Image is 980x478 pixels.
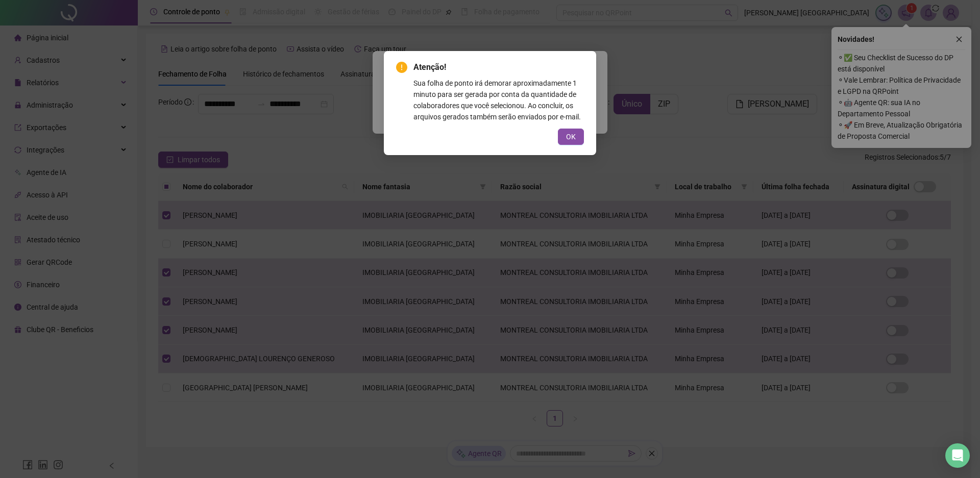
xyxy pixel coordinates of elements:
[396,62,407,73] span: exclamation-circle
[945,443,970,468] div: Open Intercom Messenger
[566,131,576,142] span: OK
[413,61,584,73] span: Atenção!
[558,129,584,145] button: OK
[413,78,584,122] div: Sua folha de ponto irá demorar aproximadamente 1 minuto para ser gerada por conta da quantidade d...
